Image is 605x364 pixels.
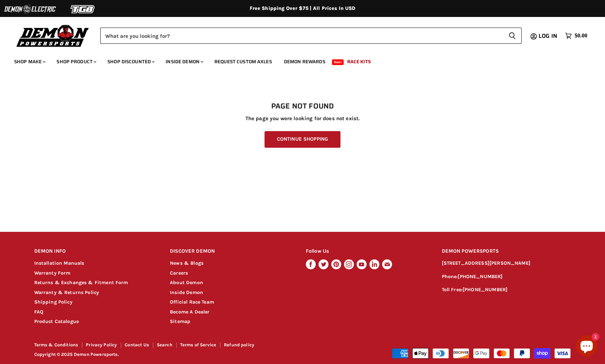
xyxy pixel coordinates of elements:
a: Sitemap [170,318,190,324]
a: Warranty Form [34,270,71,276]
a: Shop Product [51,54,101,69]
a: Inside Demon [170,289,203,295]
a: Privacy Policy [86,342,117,347]
img: Demon Electric Logo 2 [4,2,57,16]
a: Official Race Team [170,299,214,305]
img: Demon Powersports [14,23,91,48]
p: Phone: [442,273,571,281]
span: New! [332,59,344,65]
a: Demon Rewards [279,54,331,69]
a: Contact Us [125,342,149,347]
button: Search [503,28,522,44]
a: Shop Discounted [102,54,159,69]
span: $0.00 [575,33,587,39]
span: Log in [539,31,557,40]
a: Shop Make [9,54,50,69]
a: [PHONE_NUMBER] [463,287,508,293]
a: Warranty & Returns Policy [34,289,99,295]
nav: Footer [34,342,303,350]
p: Toll Free: [442,286,571,294]
ul: Main menu [9,52,586,69]
a: Search [157,342,172,347]
a: Request Custom Axles [209,54,277,69]
a: Inside Demon [160,54,208,69]
a: Returns & Exchanges & Fitment Form [34,280,128,286]
input: Search [100,28,503,44]
a: [PHONE_NUMBER] [458,274,503,280]
a: Installation Manuals [34,260,84,266]
form: Product [100,28,522,44]
a: Terms & Conditions [34,342,78,347]
h2: Follow Us [306,243,428,260]
p: [STREET_ADDRESS][PERSON_NAME] [442,259,571,268]
a: Careers [170,270,188,276]
div: Free Shipping Over $75 | All Prices In USD [20,5,585,12]
h2: DEMON INFO [34,243,157,260]
a: News & Blogs [170,260,203,266]
a: Log in [535,33,562,39]
a: Product Catalogue [34,318,79,324]
a: $0.00 [562,31,591,41]
h2: DEMON POWERSPORTS [442,243,571,260]
img: TGB Logo 2 [57,2,109,16]
h2: DISCOVER DEMON [170,243,292,260]
a: Refund policy [224,342,254,347]
a: FAQ [34,309,43,315]
a: Shipping Policy [34,299,72,305]
a: About Demon [170,280,203,286]
h1: Page not found [34,102,571,111]
a: Continue Shopping [265,131,340,148]
a: Terms of Service [180,342,216,347]
p: Copyright © 2025 Demon Powersports. [34,352,303,357]
p: The page you were looking for does not exist. [34,116,571,122]
a: Become A Dealer [170,309,209,315]
a: Race Kits [342,54,376,69]
inbox-online-store-chat: Shopify online store chat [574,335,599,358]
